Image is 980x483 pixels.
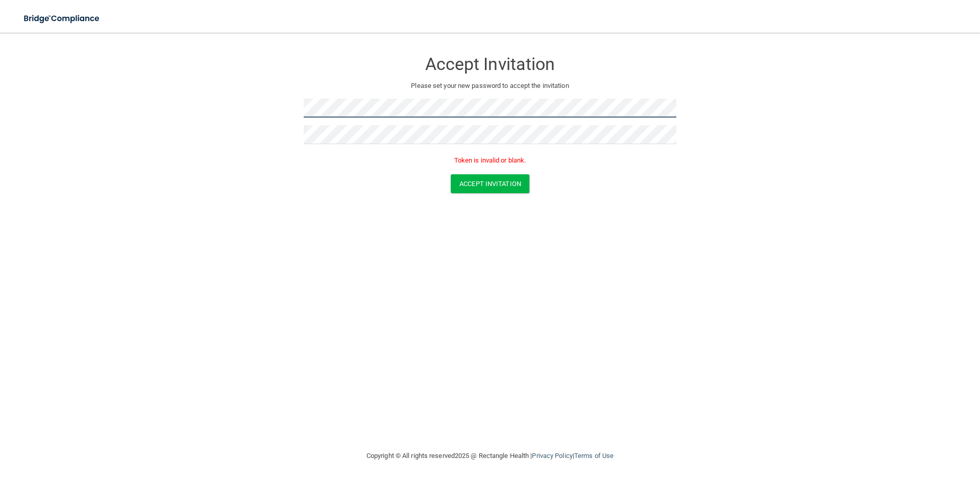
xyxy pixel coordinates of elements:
[451,174,529,193] button: Accept Invitation
[574,452,614,459] a: Terms of Use
[304,154,676,167] p: Token is invalid or blank.
[532,452,572,459] a: Privacy Policy
[15,8,109,29] img: bridge_compliance_login_screen.278c3ca4.svg
[803,410,968,451] iframe: Drift Widget Chat Controller
[304,55,676,74] h3: Accept Invitation
[304,440,676,472] div: Copyright © All rights reserved 2025 @ Rectangle Health | |
[311,80,669,92] p: Please set your new password to accept the invitation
